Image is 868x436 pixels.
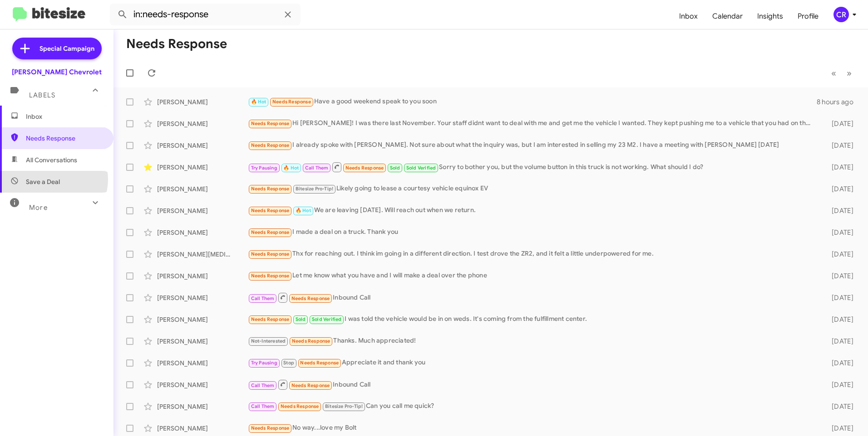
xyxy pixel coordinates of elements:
[251,165,277,171] span: Try Pausing
[826,7,858,22] button: CR
[157,119,248,128] div: [PERSON_NAME]
[291,383,330,388] span: Needs Response
[817,228,861,237] div: [DATE]
[251,383,275,388] span: Call Them
[26,177,60,186] span: Save a Deal
[251,338,286,344] span: Not-Interested
[817,315,861,324] div: [DATE]
[817,271,861,281] div: [DATE]
[817,402,861,411] div: [DATE]
[157,293,248,302] div: [PERSON_NAME]
[157,163,248,172] div: [PERSON_NAME]
[251,425,290,431] span: Needs Response
[300,360,339,366] span: Needs Response
[817,250,861,259] div: [DATE]
[750,3,790,29] a: Insights
[296,208,311,213] span: 🔥 Hot
[817,206,861,215] div: [DATE]
[248,184,817,194] div: Likely going to lease a courtesy vehicle equinox EV
[248,271,817,281] div: Let me know what you have and I will make a deal over the phone
[248,423,817,433] div: No way...love my Bolt
[157,402,248,411] div: [PERSON_NAME]
[847,68,852,79] span: »
[157,228,248,237] div: [PERSON_NAME]
[272,99,311,105] span: Needs Response
[12,38,102,59] a: Special Campaign
[325,403,363,409] span: Bitesize Pro-Tip!
[29,203,48,212] span: More
[29,91,55,99] span: Labels
[817,141,861,150] div: [DATE]
[817,424,861,433] div: [DATE]
[817,97,861,107] div: 8 hours ago
[248,227,817,237] div: I made a deal on a truck. Thank you
[248,97,817,107] div: Have a good weekend speak to you soon
[291,296,330,301] span: Needs Response
[292,338,330,344] span: Needs Response
[251,121,290,126] span: Needs Response
[251,229,290,235] span: Needs Response
[248,401,817,412] div: Can you call me quick?
[26,155,77,165] span: All Conversations
[157,358,248,368] div: [PERSON_NAME]
[251,403,275,409] span: Call Them
[157,97,248,107] div: [PERSON_NAME]
[817,163,861,172] div: [DATE]
[248,358,817,368] div: Appreciate it and thank you
[39,44,94,53] span: Special Campaign
[312,316,342,322] span: Sold Verified
[390,165,400,171] span: Sold
[248,336,817,346] div: Thanks. Much appreciated!
[157,315,248,324] div: [PERSON_NAME]
[157,380,248,389] div: [PERSON_NAME]
[281,403,319,409] span: Needs Response
[833,7,849,22] div: CR
[817,358,861,368] div: [DATE]
[817,184,861,194] div: [DATE]
[831,68,836,79] span: «
[826,64,842,82] button: Previous
[251,360,277,366] span: Try Pausing
[841,64,857,82] button: Next
[251,316,290,322] span: Needs Response
[251,186,290,192] span: Needs Response
[157,424,248,433] div: [PERSON_NAME]
[157,271,248,281] div: [PERSON_NAME]
[817,293,861,302] div: [DATE]
[705,3,750,29] a: Calendar
[251,99,266,105] span: 🔥 Hot
[251,273,290,279] span: Needs Response
[248,314,817,325] div: I was told the vehicle would be in on weds. It's coming from the fulfillment center.
[26,112,103,121] span: Inbox
[248,379,817,390] div: Inbound Call
[157,206,248,215] div: [PERSON_NAME]
[817,337,861,346] div: [DATE]
[157,250,248,259] div: [PERSON_NAME][MEDICAL_DATA]
[26,134,103,143] span: Needs Response
[157,184,248,194] div: [PERSON_NAME]
[12,68,102,77] div: [PERSON_NAME] Chevrolet
[248,292,817,303] div: Inbound Call
[790,3,826,29] a: Profile
[345,165,384,171] span: Needs Response
[248,205,817,216] div: We are leaving [DATE]. Will reach out when we return.
[283,360,294,366] span: Stop
[251,208,290,213] span: Needs Response
[157,141,248,150] div: [PERSON_NAME]
[305,165,329,171] span: Call Them
[248,140,817,150] div: I already spoke with [PERSON_NAME]. Not sure about what the inquiry was, but I am interested in s...
[296,316,306,322] span: Sold
[251,142,290,148] span: Needs Response
[296,186,333,192] span: Bitesize Pro-Tip!
[672,3,705,29] a: Inbox
[126,37,227,51] h1: Needs Response
[826,64,857,82] nav: Page navigation example
[248,249,817,259] div: Thx for reaching out. I think im going in a different direction. I test drove the ZR2, and it fel...
[110,4,301,25] input: Search
[817,119,861,128] div: [DATE]
[248,118,817,129] div: Hi [PERSON_NAME]! I was there last November. Your staff didnt want to deal with me and get me the...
